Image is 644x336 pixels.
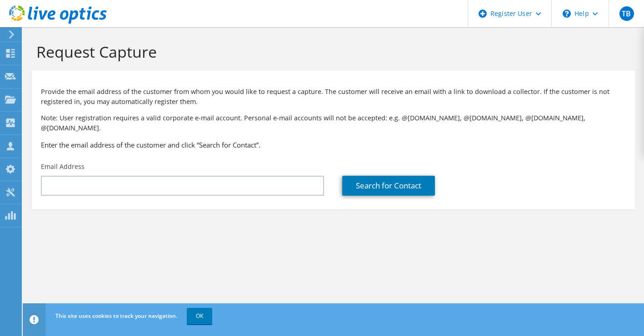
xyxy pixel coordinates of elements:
[41,162,85,171] label: Email Address
[187,308,212,324] a: OK
[41,140,626,150] h3: Enter the email address of the customer and click “Search for Contact”.
[41,113,626,133] p: Note: User registration requires a valid corporate e-mail account. Personal e-mail accounts will ...
[619,6,634,21] span: TB
[41,87,626,107] p: Provide the email address of the customer from whom you would like to request a capture. The cust...
[36,42,626,61] h1: Request Capture
[342,176,435,196] a: Search for Contact
[55,312,177,320] span: This site uses cookies to track your navigation.
[563,10,571,18] svg: \n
